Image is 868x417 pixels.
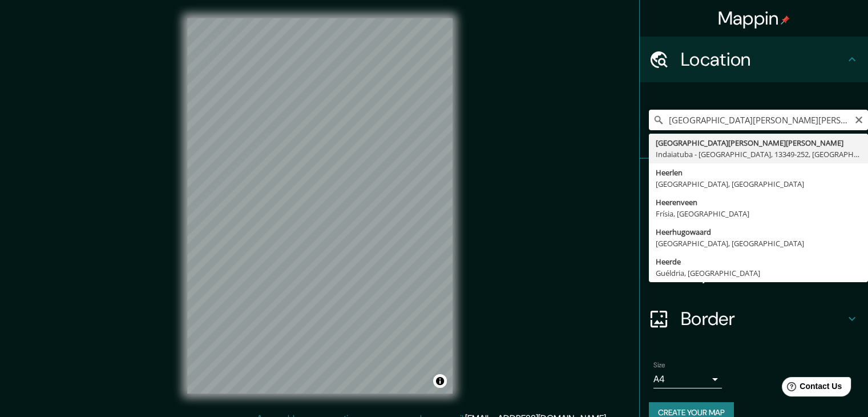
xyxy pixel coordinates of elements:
iframe: Help widget launcher [766,372,855,404]
img: pin-icon.png [781,15,790,25]
div: Border [640,296,868,342]
div: Indaiatuba - [GEOGRAPHIC_DATA], 13349-252, [GEOGRAPHIC_DATA] [656,149,861,160]
button: Toggle attribution [433,374,447,388]
button: Clear [854,114,863,125]
div: Location [640,37,868,82]
div: Frísia, [GEOGRAPHIC_DATA] [656,208,861,219]
div: Heerhugowaard [656,226,861,238]
div: Heerenveen [656,197,861,208]
div: [GEOGRAPHIC_DATA], [GEOGRAPHIC_DATA] [656,238,861,249]
h4: Border [681,307,845,330]
div: [GEOGRAPHIC_DATA][PERSON_NAME][PERSON_NAME] [656,137,861,149]
h4: Location [681,48,845,71]
div: A4 [653,370,722,388]
canvas: Map [187,18,453,394]
div: Layout [640,250,868,296]
h4: Mappin [718,7,790,30]
input: Pick your city or area [649,110,868,130]
div: Style [640,205,868,250]
h4: Layout [681,262,845,284]
div: [GEOGRAPHIC_DATA], [GEOGRAPHIC_DATA] [656,178,861,190]
label: Size [653,360,665,370]
div: Guéldria, [GEOGRAPHIC_DATA] [656,267,861,279]
div: Pins [640,159,868,205]
div: Heerlen [656,167,861,178]
div: Heerde [656,256,861,267]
